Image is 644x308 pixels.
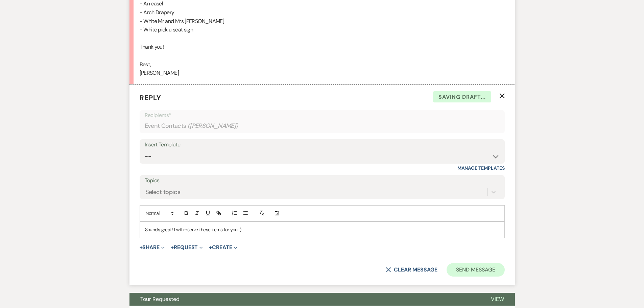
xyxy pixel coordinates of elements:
span: + [171,245,174,250]
div: Insert Template [145,140,500,150]
button: Send Message [447,263,504,277]
div: Select topics [145,188,181,197]
span: Reply [140,93,161,102]
p: - White Mr and Mrs [PERSON_NAME] [140,17,505,26]
span: + [140,245,143,250]
p: [PERSON_NAME] [140,69,505,77]
button: View [480,293,515,306]
p: Best, [140,60,505,69]
p: - Arch Drapery [140,8,505,17]
p: - White pick a seat sign [140,25,505,34]
span: Tour Requested [140,295,180,303]
span: Saving draft... [433,91,491,103]
button: Tour Requested [129,293,480,306]
button: Request [171,245,203,250]
button: Share [140,245,165,250]
label: Topics [145,176,500,186]
p: Recipients* [145,111,500,120]
p: Thank you! [140,43,505,51]
button: Clear message [386,267,437,273]
span: ( [PERSON_NAME] ) [188,121,238,131]
div: Event Contacts [145,119,500,133]
p: Sounds great! I will reserve these items for you :) [145,226,499,233]
span: + [209,245,212,250]
span: View [491,295,504,303]
button: Create [209,245,237,250]
a: Manage Templates [457,165,505,171]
